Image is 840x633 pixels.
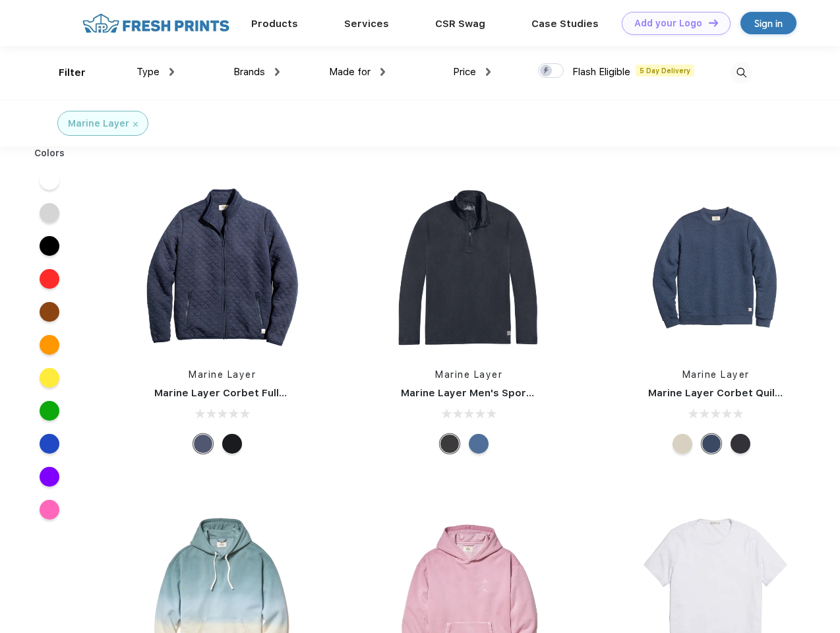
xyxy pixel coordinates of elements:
[469,434,489,454] div: Deep Denim
[222,434,242,454] div: Black
[251,18,298,30] a: Products
[189,369,256,380] a: Marine Layer
[78,12,233,35] img: fo%20logo%202.webp
[673,434,692,454] div: Oat Heather
[136,66,160,78] span: Type
[154,387,337,399] a: Marine Layer Corbet Full-Zip Jacket
[731,62,752,84] img: desktop_search.svg
[68,117,129,131] div: Marine Layer
[193,434,213,454] div: Navy
[486,68,491,76] img: dropdown.png
[401,387,592,399] a: Marine Layer Men's Sport Quarter Zip
[709,19,718,26] img: DT
[24,146,75,160] div: Colors
[572,66,630,78] span: Flash Eligible
[440,434,460,454] div: Charcoal
[329,66,371,78] span: Made for
[135,179,310,355] img: func=resize&h=266
[731,434,750,454] div: Charcoal
[344,18,389,30] a: Services
[754,16,783,31] div: Sign in
[702,434,721,454] div: Navy Heather
[59,65,86,80] div: Filter
[381,179,556,355] img: func=resize&h=266
[682,369,750,380] a: Marine Layer
[740,12,796,34] a: Sign in
[453,66,476,78] span: Price
[636,65,694,76] span: 5 Day Delivery
[275,68,280,76] img: dropdown.png
[634,18,702,29] div: Add your Logo
[133,122,138,127] img: filter_cancel.svg
[628,179,804,355] img: func=resize&h=266
[435,18,485,30] a: CSR Swag
[169,68,174,76] img: dropdown.png
[380,68,385,76] img: dropdown.png
[435,369,502,380] a: Marine Layer
[233,66,265,78] span: Brands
